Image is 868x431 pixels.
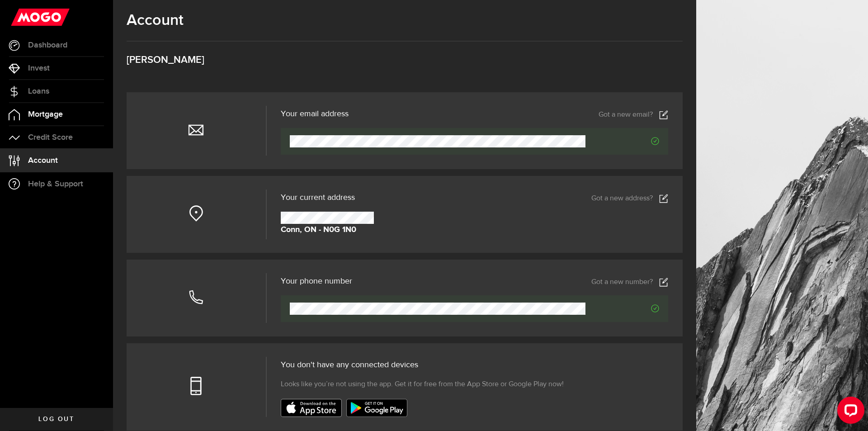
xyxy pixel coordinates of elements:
[281,399,342,417] img: badge-app-store.svg
[346,399,407,417] img: badge-google-play.svg
[28,41,67,49] span: Dashboard
[281,277,352,285] h3: Your phone number
[38,416,74,422] span: Log out
[281,110,349,118] h3: Your email address
[28,180,83,188] span: Help & Support
[127,11,683,29] h1: Account
[28,64,50,72] span: Invest
[830,393,868,431] iframe: LiveChat chat widget
[28,87,49,95] span: Loans
[591,194,668,203] a: Got a new address?
[127,55,683,65] h3: [PERSON_NAME]
[281,361,418,369] span: You don't have any connected devices
[591,278,668,287] a: Got a new number?
[28,133,73,142] span: Credit Score
[281,379,564,390] span: Looks like you’re not using the app. Get it for free from the App Store or Google Play now!
[585,304,659,313] span: Verified
[585,137,659,145] span: Verified
[28,156,58,165] span: Account
[28,110,63,118] span: Mortgage
[281,224,356,236] strong: Conn, ON - N0G 1N0
[599,110,668,119] a: Got a new email?
[281,194,355,202] span: Your current address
